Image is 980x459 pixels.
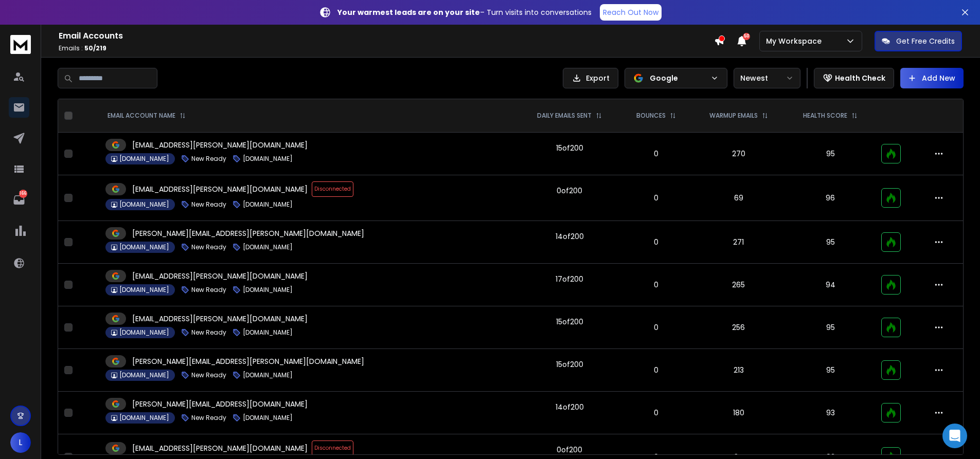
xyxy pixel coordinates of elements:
p: Get Free Credits [896,36,955,46]
p: My Workspace [766,36,826,46]
p: 0 [627,193,685,203]
td: 213 [691,349,786,392]
p: [DOMAIN_NAME] [119,328,169,337]
a: 166 [9,190,29,210]
td: 95 [786,133,875,175]
p: New Ready [191,200,226,209]
td: 93 [786,392,875,434]
button: Newest [734,68,800,88]
p: 0 [627,237,685,247]
span: 50 / 219 [84,44,106,52]
td: 69 [691,175,786,221]
p: [DOMAIN_NAME] [243,243,293,251]
div: 0 of 200 [557,186,582,196]
div: 0 of 200 [557,445,582,455]
div: 17 of 200 [556,274,583,284]
p: [DOMAIN_NAME] [119,371,169,379]
a: Reach Out Now [600,4,662,21]
button: Health Check [814,68,894,88]
button: Add New [900,68,964,88]
p: 0 [627,408,685,418]
p: [DOMAIN_NAME] [243,200,293,209]
p: New Ready [191,243,226,251]
p: Health Check [835,73,885,83]
p: BOUNCES [636,112,666,120]
td: 265 [691,264,786,306]
p: [DOMAIN_NAME] [243,371,293,379]
span: 50 [743,33,750,40]
p: HEALTH SCORE [803,112,847,120]
td: 180 [691,392,786,434]
strong: Your warmest leads are on your site [337,7,480,17]
p: 0 [627,149,685,159]
p: 0 [627,365,685,375]
p: [EMAIL_ADDRESS][PERSON_NAME][DOMAIN_NAME] [132,314,308,324]
p: New Ready [191,286,226,294]
td: 270 [691,133,786,175]
p: [DOMAIN_NAME] [119,155,169,163]
div: 15 of 200 [556,359,583,370]
p: [DOMAIN_NAME] [243,155,293,163]
p: – Turn visits into conversations [337,7,592,17]
p: Google [650,73,706,83]
button: L [10,432,31,453]
p: Reach Out Now [603,7,658,17]
p: [PERSON_NAME][EMAIL_ADDRESS][DOMAIN_NAME] [132,399,308,409]
p: Emails : [59,44,714,52]
div: EMAIL ACCOUNT NAME [108,112,186,120]
p: [DOMAIN_NAME] [243,328,293,337]
button: Get Free Credits [875,31,962,51]
p: [EMAIL_ADDRESS][PERSON_NAME][DOMAIN_NAME] [132,271,308,281]
p: 0 [627,280,685,290]
td: 256 [691,306,786,349]
p: [EMAIL_ADDRESS][PERSON_NAME][DOMAIN_NAME] [132,443,308,453]
p: WARMUP EMAILS [709,112,758,120]
td: 95 [786,221,875,264]
div: Open Intercom Messenger [942,424,967,448]
div: 15 of 200 [556,317,583,327]
p: New Ready [191,155,226,163]
span: Disconnected [312,440,353,456]
p: New Ready [191,414,226,422]
p: [DOMAIN_NAME] [243,414,293,422]
p: DAILY EMAILS SENT [537,112,592,120]
p: [PERSON_NAME][EMAIL_ADDRESS][PERSON_NAME][DOMAIN_NAME] [132,356,364,366]
p: [DOMAIN_NAME] [119,286,169,294]
td: 94 [786,264,875,306]
p: [EMAIL_ADDRESS][PERSON_NAME][DOMAIN_NAME] [132,184,308,194]
span: Disconnected [312,181,353,197]
td: 95 [786,349,875,392]
td: 271 [691,221,786,264]
div: 15 of 200 [556,143,583,153]
h1: Email Accounts [59,30,714,42]
p: [DOMAIN_NAME] [119,200,169,209]
button: Export [563,68,618,88]
img: logo [10,35,31,54]
p: 166 [19,190,27,198]
div: 14 of 200 [556,402,584,412]
p: 0 [627,322,685,333]
td: 96 [786,175,875,221]
div: 14 of 200 [556,231,584,242]
p: [DOMAIN_NAME] [119,243,169,251]
p: [DOMAIN_NAME] [119,414,169,422]
p: New Ready [191,328,226,337]
td: 95 [786,306,875,349]
p: New Ready [191,371,226,379]
p: [PERSON_NAME][EMAIL_ADDRESS][PERSON_NAME][DOMAIN_NAME] [132,228,364,238]
p: [DOMAIN_NAME] [243,286,293,294]
p: [EMAIL_ADDRESS][PERSON_NAME][DOMAIN_NAME] [132,140,308,150]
